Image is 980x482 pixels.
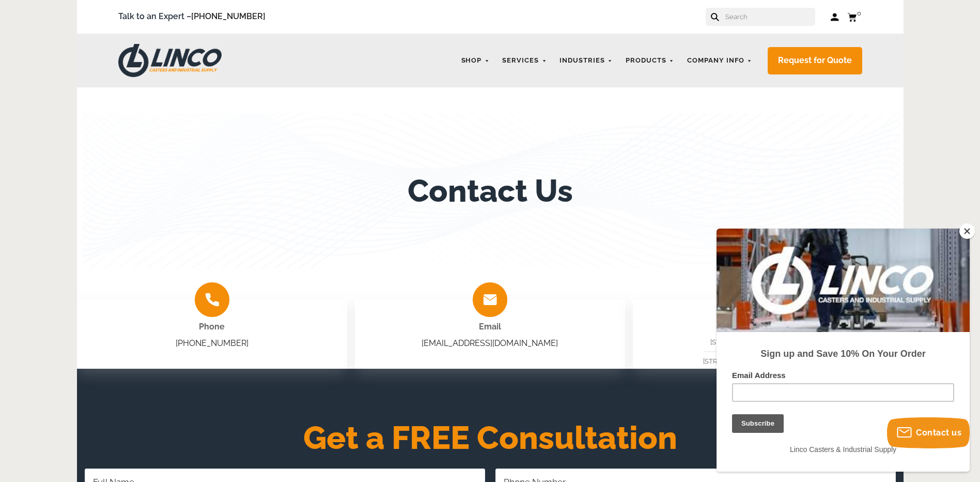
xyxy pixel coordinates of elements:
input: Subscribe [15,186,67,204]
input: Search [724,8,815,26]
a: [PHONE_NUMBER] [176,338,248,348]
a: [PHONE_NUMBER] [191,11,266,21]
a: Log in [831,12,839,22]
button: Close [959,223,975,239]
h1: Contact Us [408,173,573,209]
span: Phone [199,322,225,332]
a: Request for Quote [768,47,862,74]
img: group-2009.png [195,282,229,317]
a: 0 [847,10,862,23]
button: Contact us [887,417,970,448]
a: Industries [554,51,618,71]
img: LINCO CASTERS & INDUSTRIAL SUPPLY [118,44,222,77]
a: Company Info [682,51,757,71]
span: Linco Casters & Industrial Supply [73,217,180,225]
a: Products [620,51,679,71]
a: Shop [456,51,495,71]
span: [STREET_ADDRESS] [GEOGRAPHIC_DATA] [703,357,833,365]
strong: Sign up and Save 10% On Your Order [44,120,209,130]
span: 0 [857,9,861,17]
a: Services [497,51,552,71]
img: group-2008.png [473,282,507,317]
span: [STREET_ADDRESS][PERSON_NAME] [710,338,826,346]
span: Email [479,322,501,332]
span: Talk to an Expert – [118,10,266,24]
label: Email Address [15,142,238,155]
span: Contact us [916,428,961,438]
h2: Get a FREE Consultation [77,426,904,450]
a: [EMAIL_ADDRESS][DOMAIN_NAME] [422,338,558,348]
